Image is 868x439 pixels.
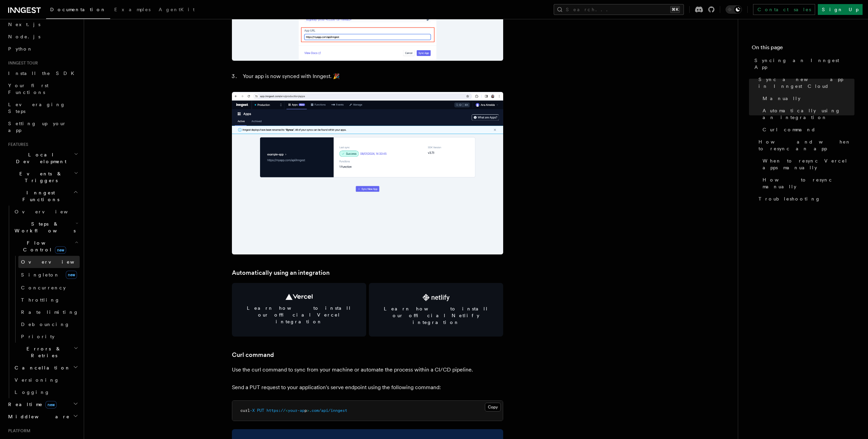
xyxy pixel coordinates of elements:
[12,218,80,237] button: Steps & Workflows
[5,43,80,55] a: Python
[46,2,110,19] a: Documentation
[763,107,854,121] span: Automatically using an integration
[55,246,66,254] span: new
[818,4,863,15] a: Sign Up
[232,268,330,278] a: Automatically using an integration
[8,34,40,39] span: Node.js
[285,408,288,413] span: <
[5,79,80,98] a: Your first Functions
[5,187,80,206] button: Inngest Functions
[18,282,80,294] a: Concurrency
[760,174,854,193] a: How to resync manually
[240,305,358,325] span: Learn how to install our official Vercel integration
[763,95,801,102] span: Manually
[66,271,77,279] span: new
[5,98,80,117] a: Leveraging Steps
[760,123,854,136] a: Curl command
[232,283,366,337] a: Learn how to install our official Vercel integration
[5,170,74,184] span: Events & Triggers
[12,362,80,374] button: Cancellation
[763,176,854,190] span: How to resync manually
[5,67,80,79] a: Install the SDK
[5,60,38,66] span: Inngest tour
[8,83,48,95] span: Your first Functions
[21,309,79,315] span: Rate limiting
[8,102,65,114] span: Leveraging Steps
[554,4,684,15] button: Search...⌘K
[758,76,854,90] span: Sync a new app in Inngest Cloud
[5,168,80,187] button: Events & Triggers
[15,389,50,395] span: Logging
[12,386,80,398] a: Logging
[760,104,854,123] a: Automatically using an integration
[485,403,501,412] button: Copy
[12,221,76,234] span: Steps & Workflows
[18,318,80,330] a: Debouncing
[756,193,854,205] a: Troubleshooting
[15,377,59,383] span: Versioning
[12,237,80,256] button: Flow Controlnew
[752,43,854,54] h4: On this page
[5,151,74,165] span: Local Development
[5,401,57,408] span: Realtime
[159,7,195,12] span: AgentKit
[288,408,304,413] span: your-ap
[753,4,815,15] a: Contact sales
[763,126,816,133] span: Curl command
[754,57,854,71] span: Syncing an Inngest App
[758,138,854,152] span: How and when to resync an app
[232,365,503,375] p: Use the curl command to sync from your machine or automate the process within a CI/CD pipeline.
[756,73,854,92] a: Sync a new app in Inngest Cloud
[18,306,80,318] a: Rate limiting
[12,374,80,386] a: Versioning
[8,71,78,76] span: Install the SDK
[8,22,40,27] span: Next.js
[110,2,155,18] a: Examples
[50,7,106,12] span: Documentation
[18,268,80,282] a: Singletonnew
[241,72,503,81] li: Your app is now synced with Inngest. 🎉
[15,209,84,214] span: Overview
[307,408,309,413] span: >
[240,408,250,413] span: curl
[5,31,80,43] a: Node.js
[257,408,264,413] span: PUT
[756,136,854,155] a: How and when to resync an app
[5,189,73,203] span: Inngest Functions
[12,364,71,371] span: Cancellation
[760,155,854,174] a: When to resync Vercel apps manually
[5,18,80,31] a: Next.js
[5,428,31,434] span: Platform
[21,297,60,303] span: Throttling
[114,7,151,12] span: Examples
[5,206,80,398] div: Inngest Functions
[5,117,80,136] a: Setting up your app
[250,408,255,413] span: -X
[12,343,80,362] button: Errors & Retries
[5,413,70,420] span: Middleware
[232,383,503,392] p: Send a PUT request to your application's serve endpoint using the following command:
[232,92,503,254] img: Inngest Cloud screen with apps
[232,350,274,360] a: Curl command
[18,256,80,268] a: Overview
[5,398,80,411] button: Realtimenew
[8,121,66,133] span: Setting up your app
[18,330,80,343] a: Priority
[758,195,821,202] span: Troubleshooting
[760,92,854,104] a: Manually
[5,411,80,423] button: Middleware
[12,206,80,218] a: Overview
[304,408,307,413] span: p
[670,6,680,13] kbd: ⌘K
[12,345,74,359] span: Errors & Retries
[21,322,70,327] span: Debouncing
[8,46,33,52] span: Python
[5,142,28,147] span: Features
[21,334,55,339] span: Priority
[21,259,91,265] span: Overview
[267,408,285,413] span: https://
[12,256,80,343] div: Flow Controlnew
[21,285,66,290] span: Concurrency
[309,408,347,413] span: .com/api/inngest
[155,2,199,18] a: AgentKit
